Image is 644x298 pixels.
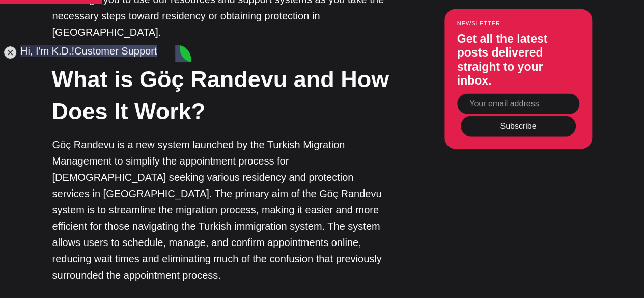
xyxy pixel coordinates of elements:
[461,116,576,137] button: Subscribe
[457,32,579,88] h3: Get all the latest posts delivered straight to your inbox.
[457,94,579,114] input: Your email address
[457,20,579,26] small: Newsletter
[52,137,394,283] p: Göç Randevu is a new system launched by the Turkish Migration Management to simplify the appointm...
[52,63,393,127] h2: What is Göç Randevu and How Does It Work?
